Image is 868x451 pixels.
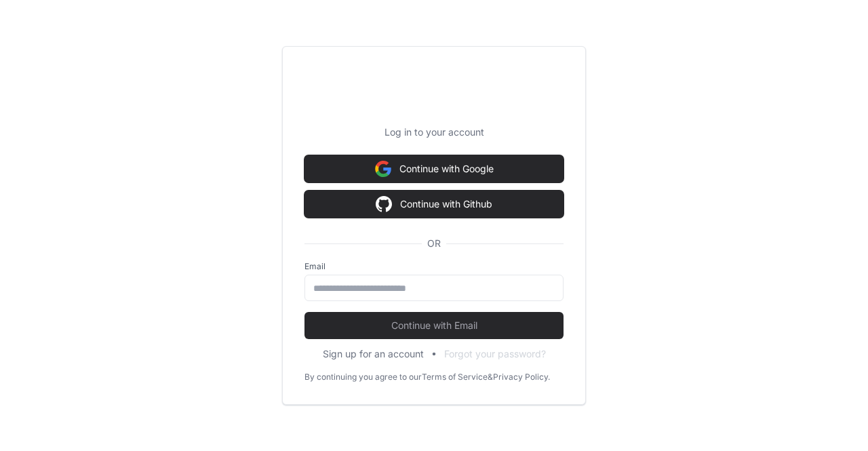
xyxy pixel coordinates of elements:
p: Log in to your account [304,125,564,139]
a: Terms of Service [422,372,488,383]
img: Sign in with google [375,155,391,182]
div: & [488,372,493,383]
button: Continue with Email [304,312,564,339]
img: Sign in with google [376,191,392,218]
button: Continue with Google [304,155,564,182]
span: Continue with Email [304,319,564,332]
a: Privacy Policy. [493,372,550,383]
button: Continue with Github [304,191,564,218]
span: OR [422,237,446,250]
button: Forgot your password? [444,347,546,361]
div: By continuing you agree to our [304,372,422,383]
label: Email [304,261,564,272]
button: Sign up for an account [323,347,424,361]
